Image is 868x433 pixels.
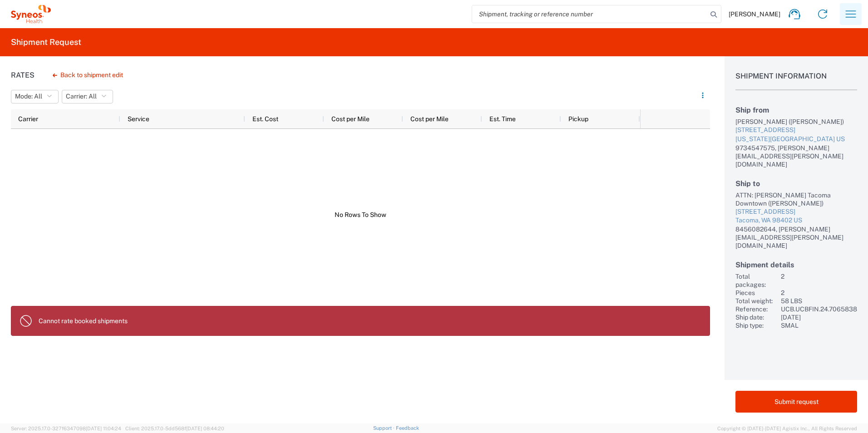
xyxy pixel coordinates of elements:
[568,115,588,123] span: Pickup
[735,261,857,269] h2: Shipment details
[781,305,857,313] div: UCB.UCBFIN.24.7065838
[735,118,857,126] div: [PERSON_NAME] ([PERSON_NAME])
[11,90,59,103] button: Mode: All
[45,67,130,83] button: Back to shipment edit
[781,272,857,289] div: 2
[735,305,777,313] div: Reference:
[735,72,857,90] h1: Shipment Information
[735,297,777,305] div: Total weight:
[735,191,857,207] div: ATTN: [PERSON_NAME] Tacoma Downtown ([PERSON_NAME])
[735,126,857,143] a: [STREET_ADDRESS][US_STATE][GEOGRAPHIC_DATA] US
[252,115,278,123] span: Est. Cost
[66,92,97,101] span: Carrier: All
[735,272,777,289] div: Total packages:
[11,71,35,79] h1: Rates
[39,317,702,325] p: Cannot rate booked shipments
[735,207,857,225] a: [STREET_ADDRESS]Tacoma, WA 98402 US
[735,106,857,114] h2: Ship from
[735,207,857,216] div: [STREET_ADDRESS]
[717,424,857,433] span: Copyright © [DATE]-[DATE] Agistix Inc., All Rights Reserved
[735,216,857,225] div: Tacoma, WA 98402 US
[373,425,396,431] a: Support
[86,426,121,431] span: [DATE] 11:04:24
[735,321,777,330] div: Ship type:
[735,391,857,413] button: Submit request
[735,313,777,321] div: Ship date:
[781,289,857,297] div: 2
[410,115,449,123] span: Cost per Mile
[781,313,857,321] div: [DATE]
[125,426,224,431] span: Client: 2025.17.0-5dd568f
[735,126,857,135] div: [STREET_ADDRESS]
[128,115,149,123] span: Service
[11,426,121,431] span: Server: 2025.17.0-327f6347098
[735,225,857,250] div: 8456082644, [PERSON_NAME][EMAIL_ADDRESS][PERSON_NAME][DOMAIN_NAME]
[489,115,516,123] span: Est. Time
[735,179,857,188] h2: Ship to
[735,135,857,144] div: [US_STATE][GEOGRAPHIC_DATA] US
[186,426,224,431] span: [DATE] 08:44:20
[62,90,113,103] button: Carrier: All
[15,92,42,101] span: Mode: All
[11,37,81,48] h2: Shipment Request
[735,144,857,168] div: 9734547575, [PERSON_NAME][EMAIL_ADDRESS][PERSON_NAME][DOMAIN_NAME]
[18,115,38,123] span: Carrier
[781,297,857,305] div: 58 LBS
[472,5,707,23] input: Shipment, tracking or reference number
[396,425,419,431] a: Feedback
[735,289,777,297] div: Pieces
[729,10,780,18] span: [PERSON_NAME]
[781,321,857,330] div: SMAL
[331,115,370,123] span: Cost per Mile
